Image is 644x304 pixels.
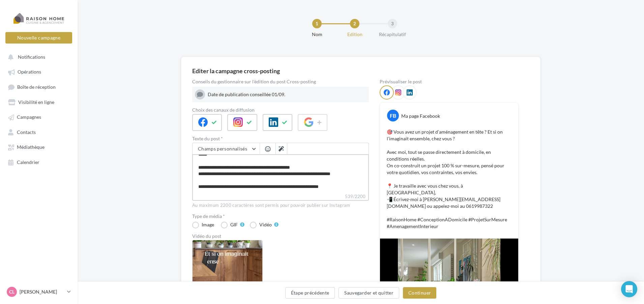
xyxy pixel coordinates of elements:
span: Campagnes [17,114,41,120]
label: Type de média * [192,214,369,219]
div: Récapitulatif [371,31,414,38]
div: Edition [333,31,376,38]
div: Editer la campagne cross-posting [192,68,280,74]
label: Choix des canaux de diffusion [192,108,369,112]
span: CL [9,288,14,295]
label: 539/2200 [192,193,369,201]
span: Calendrier [17,159,39,165]
a: Médiathèque [4,141,74,153]
button: Notifications [4,51,71,63]
button: Étape précédente [285,287,335,299]
a: Visibilité en ligne [4,96,74,108]
span: Boîte de réception [17,84,56,90]
span: Visibilité en ligne [18,99,54,105]
a: Campagnes [4,111,74,123]
div: Date de publication conseillée 01/09. [208,91,366,98]
span: Médiathèque [17,144,45,150]
a: Boîte de réception [4,81,74,93]
span: Notifications [18,54,45,60]
div: Vidéo du post [192,234,369,239]
span: Champs personnalisés [198,146,247,151]
button: Continuer [403,287,436,299]
a: Calendrier [4,156,74,168]
div: 1 [312,19,322,28]
div: Ma page Facebook [401,113,440,119]
button: Nouvelle campagne [5,32,72,44]
div: 2 [350,19,359,28]
p: 🎯 Vous avez un projet d’aménagement en tête ? Et si on l’imaginait ensemble, chez vous ? Avec moi... [387,129,511,230]
div: Nom [295,31,339,38]
div: Image [202,222,214,227]
a: CL [PERSON_NAME] [5,285,72,298]
a: Contacts [4,126,74,138]
p: [PERSON_NAME] [20,288,64,295]
div: Au maximum 2200 caractères sont permis pour pouvoir publier sur Instagram [192,202,369,209]
button: Champs personnalisés [193,143,260,155]
a: Opérations [4,65,74,78]
div: 3 [388,19,397,28]
div: GIF [230,222,238,227]
label: Texte du post * [192,136,369,141]
div: Conseils du gestionnaire sur l'édition du post Cross-posting [192,79,369,84]
div: Prévisualiser le post [380,79,519,84]
div: FB [387,110,399,121]
div: Open Intercom Messenger [621,281,637,297]
button: Sauvegarder et quitter [339,287,399,299]
span: Opérations [18,69,41,75]
span: Contacts [17,129,36,135]
div: Vidéo [259,222,272,227]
